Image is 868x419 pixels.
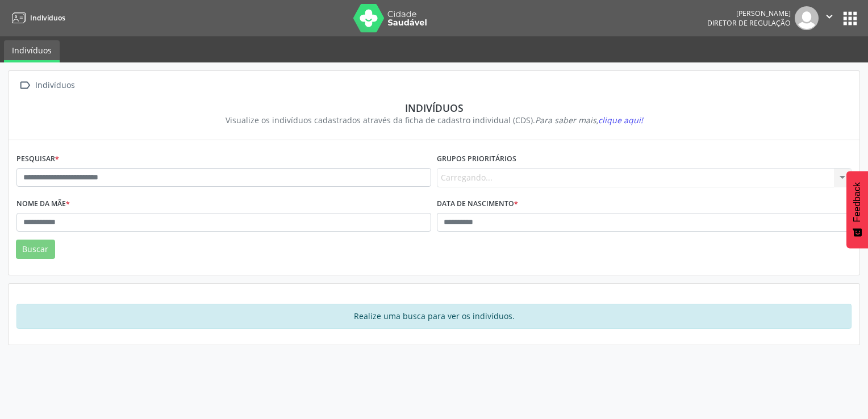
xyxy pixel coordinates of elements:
[823,10,836,23] i: 
[840,9,860,28] button: apps
[24,102,844,114] div: Indivíduos
[846,171,868,248] button: Feedback - Mostrar pesquisa
[16,304,852,329] div: Realize uma busca para ver os indivíduos.
[819,6,840,30] button: 
[16,195,70,213] label: Nome da mãe
[707,18,791,28] span: Diretor de regulação
[437,195,518,213] label: Data de nascimento
[33,77,77,94] div: Indivíduos
[24,114,844,126] div: Visualize os indivíduos cadastrados através da ficha de cadastro individual (CDS).
[16,77,77,94] a:  Indivíduos
[598,115,643,125] span: clique aqui!
[4,40,60,62] a: Indivíduos
[437,150,516,168] label: Grupos prioritários
[852,182,862,222] span: Feedback
[535,115,643,125] i: Para saber mais,
[8,9,65,27] a: Indivíduos
[16,240,55,259] button: Buscar
[707,9,791,18] div: [PERSON_NAME]
[16,77,33,94] i: 
[30,13,65,23] span: Indivíduos
[795,6,819,30] img: img
[16,150,59,168] label: Pesquisar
